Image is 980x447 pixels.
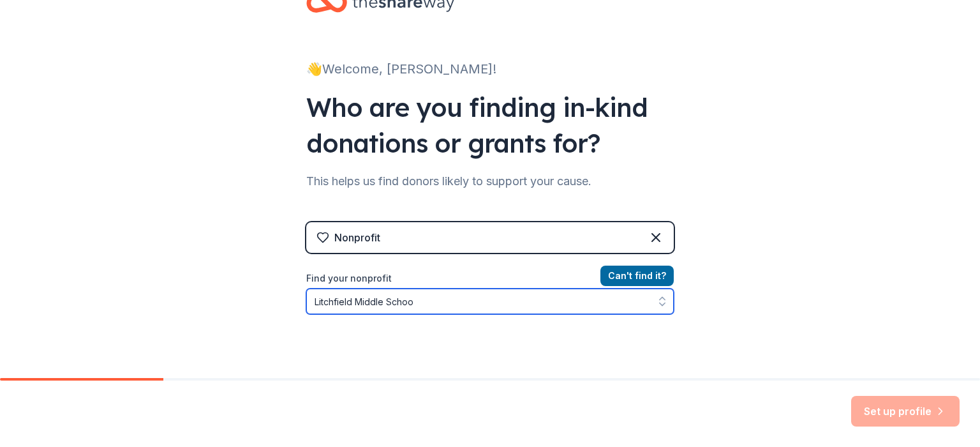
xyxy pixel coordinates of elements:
label: Find your nonprofit [306,271,674,286]
button: Can't find it? [600,266,674,286]
div: This helps us find donors likely to support your cause. [306,171,674,192]
input: Search by name, EIN, or city [306,289,674,314]
div: Who are you finding in-kind donations or grants for? [306,89,674,161]
div: 👋 Welcome, [PERSON_NAME]! [306,59,674,79]
div: Nonprofit [334,230,380,245]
